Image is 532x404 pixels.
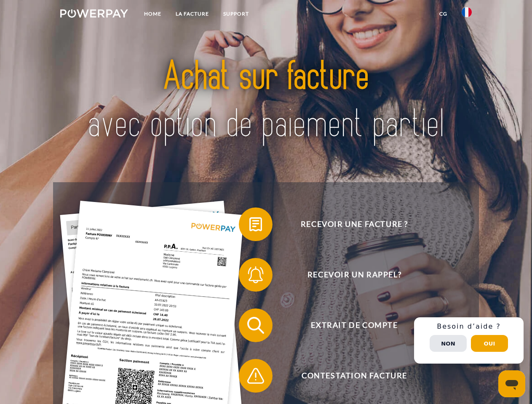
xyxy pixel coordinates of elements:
button: Contestation Facture [239,359,458,393]
button: Recevoir un rappel? [239,258,458,292]
img: qb_bill.svg [245,214,266,235]
span: Recevoir une facture ? [251,207,457,241]
a: LA FACTURE [168,6,216,21]
div: Schnellhilfe [414,317,524,364]
button: Oui [471,335,508,352]
h3: Besoin d’aide ? [419,322,519,331]
a: Home [137,6,168,21]
a: CG [432,6,454,21]
button: Non [430,335,467,352]
span: Extrait de compte [251,308,457,342]
button: Extrait de compte [239,308,458,342]
span: Contestation Facture [251,359,457,393]
img: logo-powerpay-white.svg [60,9,128,18]
img: qb_search.svg [245,315,266,336]
img: title-powerpay_fr.svg [80,40,452,161]
iframe: Bouton de lancement de la fenêtre de messagerie [498,370,525,397]
button: Recevoir une facture ? [239,207,458,241]
a: Support [216,6,256,21]
span: Recevoir un rappel? [251,258,457,292]
img: qb_warning.svg [245,365,266,386]
img: fr [462,7,472,17]
img: qb_bell.svg [245,264,266,285]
